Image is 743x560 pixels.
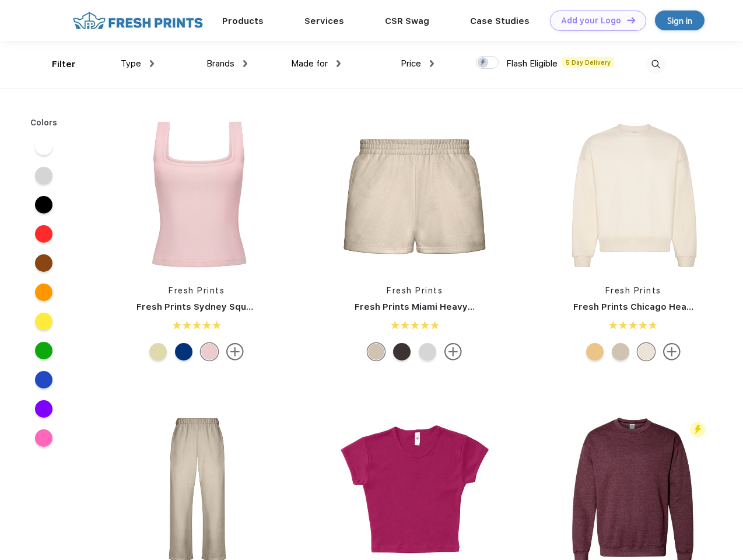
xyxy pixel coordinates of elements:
[119,118,274,273] img: func=resize&h=266
[226,343,244,360] img: more.svg
[419,343,436,360] div: Ash Grey
[430,60,434,67] img: dropdown.png
[444,343,462,360] img: more.svg
[637,343,655,360] div: Buttermilk mto
[69,10,206,31] img: fo%20logo%202.webp
[605,286,661,295] a: Fresh Prints
[291,58,328,69] span: Made for
[136,302,329,312] a: Fresh Prints Sydney Square Neck Tank Top
[22,117,66,129] div: Colors
[150,60,154,67] img: dropdown.png
[506,58,558,69] span: Flash Eligible
[355,302,531,312] a: Fresh Prints Miami Heavyweight Shorts
[561,16,621,26] div: Add your Logo
[690,422,706,437] img: flash_active_toggle.svg
[206,58,234,69] span: Brands
[243,60,247,67] img: dropdown.png
[175,343,192,360] div: Royal Blue White
[367,343,385,360] div: Sand mto
[586,343,604,360] div: Bahama Yellow mto
[612,343,629,360] div: Sand
[627,17,635,23] img: DT
[556,118,711,273] img: func=resize&h=266
[655,10,705,30] a: Sign in
[393,343,411,360] div: Dark Chocolate mto
[387,286,443,295] a: Fresh Prints
[169,286,225,295] a: Fresh Prints
[52,58,76,71] div: Filter
[401,58,421,69] span: Price
[121,58,141,69] span: Type
[667,14,692,27] div: Sign in
[337,60,341,67] img: dropdown.png
[337,118,492,273] img: func=resize&h=266
[663,343,681,360] img: more.svg
[222,16,264,26] a: Products
[149,343,167,360] div: Baby Yellow
[562,57,614,68] span: 5 Day Delivery
[201,343,218,360] div: Baby Pink
[646,55,665,74] img: desktop_search.svg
